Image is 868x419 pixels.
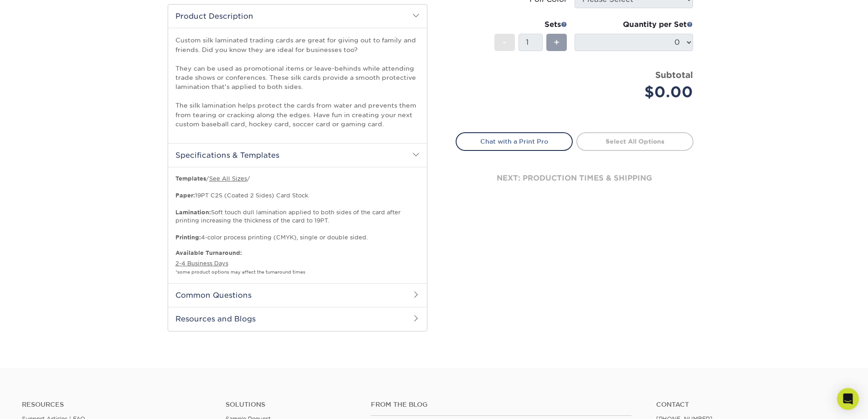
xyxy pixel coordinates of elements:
[175,209,211,216] strong: Lamination:
[175,249,242,256] b: Available Turnaround:
[581,81,693,103] div: $0.00
[503,36,507,49] span: -
[209,175,247,182] a: See All Sizes
[494,19,567,30] div: Sets
[168,5,427,28] h2: Product Description
[837,388,859,410] div: Open Intercom Messenger
[575,19,693,30] div: Quantity per Set
[175,36,420,129] p: Custom silk laminated trading cards are great for giving out to family and friends. Did you know ...
[22,401,212,409] h4: Resources
[175,269,305,274] small: *some product options may affect the turnaround times
[168,143,427,167] h2: Specifications & Templates
[175,175,206,182] b: Templates
[175,260,228,267] a: 2-4 Business Days
[371,401,632,409] h4: From the Blog
[168,307,427,331] h2: Resources and Blogs
[576,132,693,150] a: Select All Options
[168,283,427,307] h2: Common Questions
[175,175,420,242] p: / / 19PT C2S (Coated 2 Sides) Card Stock. Soft touch dull lamination applied to both sides of the...
[456,151,693,206] div: next: production times & shipping
[2,391,77,416] iframe: Google Customer Reviews
[456,132,573,150] a: Chat with a Print Pro
[175,234,201,241] strong: Printing:
[226,401,357,409] h4: Solutions
[175,192,195,199] strong: Paper:
[554,36,560,49] span: +
[655,70,693,80] strong: Subtotal
[656,401,846,409] a: Contact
